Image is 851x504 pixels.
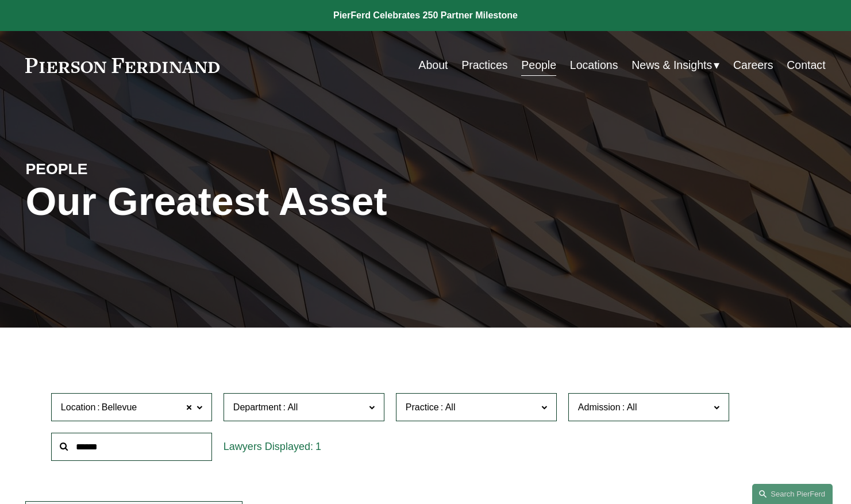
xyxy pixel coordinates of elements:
[233,402,282,412] span: Department
[752,484,833,504] a: Search this site
[733,54,773,76] a: Careers
[25,160,225,179] h4: PEOPLE
[570,54,618,76] a: Locations
[418,54,448,76] a: About
[102,400,137,415] span: Bellevue
[578,402,621,412] span: Admission
[631,54,719,76] a: folder dropdown
[461,54,507,76] a: Practices
[406,402,439,412] span: Practice
[315,441,321,452] span: 1
[787,54,825,76] a: Contact
[631,55,712,75] span: News & Insights
[521,54,556,76] a: People
[25,179,559,224] h1: Our Greatest Asset
[61,402,96,412] span: Location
